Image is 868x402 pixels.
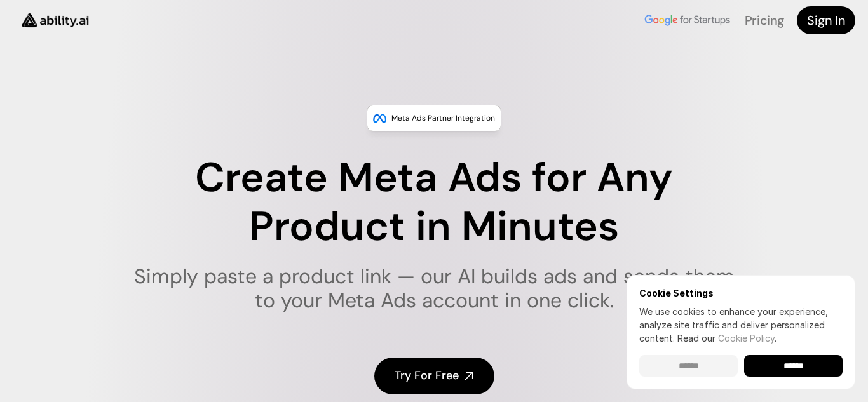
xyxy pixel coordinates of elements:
[126,264,743,313] h1: Simply paste a product link — our AI builds ads and sends them to your Meta Ads account in one cl...
[677,333,776,344] span: Read our .
[395,368,459,384] h4: Try For Free
[391,112,495,124] p: Meta Ads Partner Integration
[797,6,855,34] a: Sign In
[745,12,784,29] a: Pricing
[718,333,775,344] a: Cookie Policy
[374,358,494,394] a: Try For Free
[639,305,843,345] p: We use cookies to enhance your experience, analyze site traffic and deliver personalized content.
[639,288,843,298] h6: Cookie Settings
[807,11,845,29] h4: Sign In
[126,154,743,251] h1: Create Meta Ads for Any Product in Minutes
